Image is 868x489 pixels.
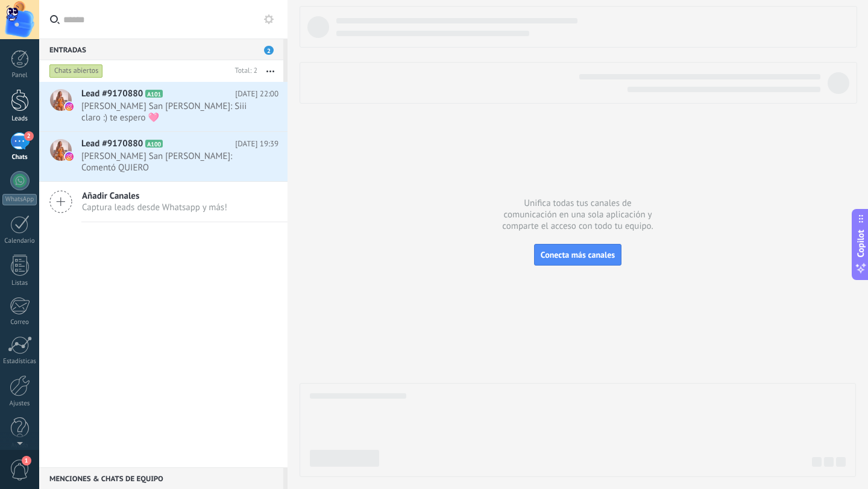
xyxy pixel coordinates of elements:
[2,237,37,245] div: Calendario
[81,101,256,123] span: [PERSON_NAME] San [PERSON_NAME]: Siii claro :) te espero 🩷
[2,279,37,287] div: Listas
[264,46,274,55] span: 2
[82,202,227,213] span: Captura leads desde Whatsapp y más!
[81,88,143,100] span: Lead #9170880
[2,154,37,161] div: Chats
[230,65,257,77] div: Total: 2
[235,88,278,100] span: [DATE] 22:00
[39,39,283,60] div: Entradas
[22,456,31,466] span: 1
[49,64,103,78] div: Chats abiertos
[39,467,283,489] div: Menciones & Chats de equipo
[534,244,621,266] button: Conecta más canales
[2,358,37,366] div: Estadísticas
[2,115,37,123] div: Leads
[81,138,143,150] span: Lead #9170880
[541,249,615,260] span: Conecta más canales
[2,72,37,79] div: Panel
[65,102,74,111] img: instagram.svg
[2,194,37,205] div: WhatsApp
[39,82,288,131] a: Lead #9170880 A101 [DATE] 22:00 [PERSON_NAME] San [PERSON_NAME]: Siii claro :) te espero 🩷
[2,319,37,326] div: Correo
[24,131,34,141] span: 2
[145,140,163,148] span: A100
[2,400,37,408] div: Ajustes
[257,60,283,82] button: Más
[855,230,867,258] span: Copilot
[81,151,256,173] span: [PERSON_NAME] San [PERSON_NAME]: Comentó QUIERO
[145,90,163,98] span: A101
[39,132,288,181] a: Lead #9170880 A100 [DATE] 19:39 [PERSON_NAME] San [PERSON_NAME]: Comentó QUIERO
[65,152,74,161] img: instagram.svg
[235,138,278,150] span: [DATE] 19:39
[82,190,227,202] span: Añadir Canales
